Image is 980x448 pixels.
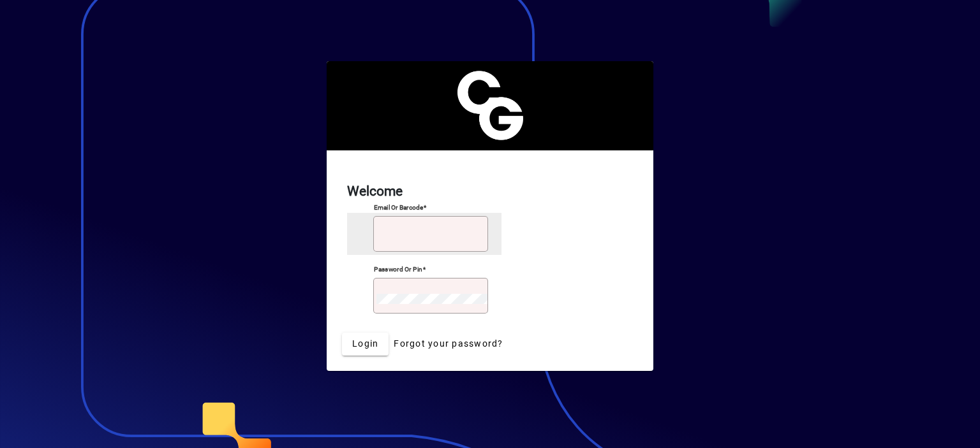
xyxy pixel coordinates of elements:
[347,182,633,202] h2: Welcome
[342,333,389,356] button: Login
[374,265,422,273] mat-label: Password or Pin
[394,337,503,350] span: Forgot your password?
[389,333,508,356] a: Forgot your password?
[352,337,378,350] span: Login
[374,203,423,211] mat-label: Email or Barcode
